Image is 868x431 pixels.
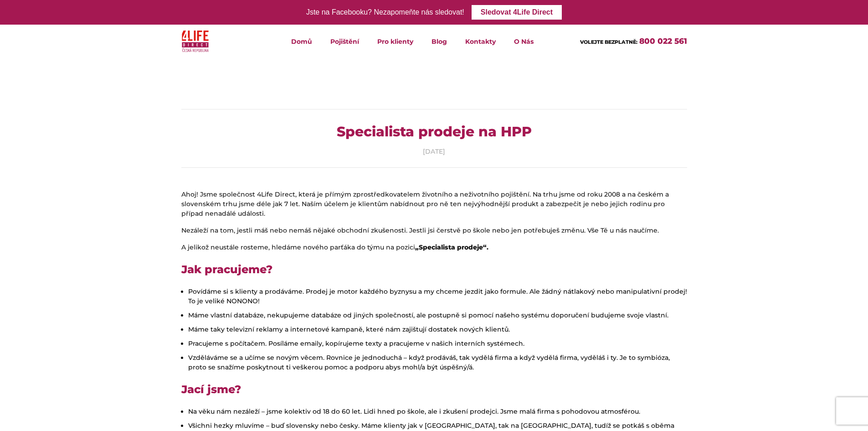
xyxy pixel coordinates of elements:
[181,147,687,156] div: [DATE]
[188,353,687,372] li: Vzděláváme se a učíme se novým věcem. Rovnice je jednoduchá – když prodáváš, tak vydělá firma a k...
[472,5,562,20] a: Sledovat 4Life Direct
[181,226,687,235] p: Nezáleží na tom, jestli máš nebo nemáš nějaké obchodní zkušenosti. Jestli jsi čerstvě po škole ne...
[181,383,241,396] strong: Jací jsme?
[422,25,456,58] a: Blog
[188,311,687,320] li: Máme vlastní databáze, nekupujeme databáze od jiných společností, ale postupně si pomocí našeho s...
[188,287,687,306] li: Povídáme si s klienty a prodáváme. Prodej je motor každého byznysu a my chceme jezdit jako formul...
[188,325,687,334] li: Máme taky televizní reklamy a internetové kampaně, které nám zajištují dostatek nových klientů.
[639,36,687,46] a: 800 022 561
[415,243,488,251] strong: „Specialista prodeje“.
[181,263,272,276] strong: Jak pracujeme?
[182,28,209,54] img: 4Life Direct Česká republika logo
[580,39,637,45] span: VOLEJTE BEZPLATNĚ:
[181,190,687,218] p: Ahoj! Jsme společnost 4Life Direct, která je přímým zprostředkovatelem životního a neživotního po...
[188,339,687,348] li: Pracujeme s počítačem. Posíláme emaily, kopírujeme texty a pracujeme v našich interních systémech.
[181,243,687,252] p: A jelikož neustále rosteme, hledáme nového parťáka do týmu na pozici
[282,25,321,58] a: Domů
[306,6,464,19] div: Jste na Facebooku? Nezapomeňte nás sledovat!
[456,25,505,58] a: Kontakty
[188,407,687,416] li: Na věku nám nezáleží – jsme kolektiv od 18 do 60 let. Lidi hned po škole, ale i zkušení prodejci....
[181,120,687,143] h1: Specialista prodeje na HPP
